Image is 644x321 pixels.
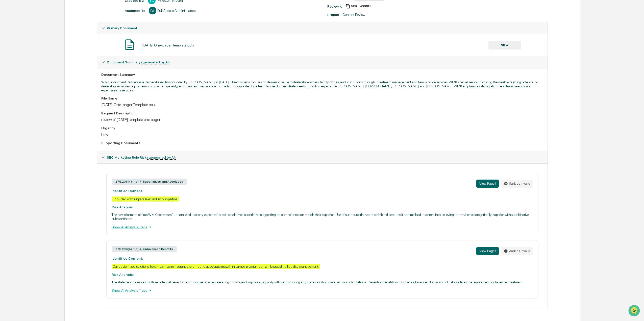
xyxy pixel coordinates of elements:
[3,62,35,71] a: 🖐️Preclearance
[97,56,548,68] div: Document Summary (generated by AI)
[147,155,176,160] u: (generated by AI)
[50,86,61,89] span: Pylon
[5,64,9,68] div: 🖐️
[112,280,533,284] p: The statement promotes multiple potential benefitsmaximizing returns, accelerating growth, and im...
[112,256,143,260] strong: Identified Content:
[112,246,177,252] div: 275.206(4)-1(a)(4) Unbalanced Benefits
[628,304,641,318] iframe: Open customer support
[149,7,156,14] div: FA
[101,80,543,92] p: WMK Investment Partners is a Denver-based firm founded by [PERSON_NAME] in [DATE]. The company fo...
[10,73,32,78] span: Data Lookup
[125,9,146,13] div: Assigned To:
[476,247,499,255] button: View Page1
[476,180,499,188] button: View Page1
[157,9,195,13] div: Full Access Administrators
[101,96,543,100] div: File Name
[112,189,143,193] strong: Identified Content:
[3,71,34,80] a: 🔎Data Lookup
[101,126,543,130] div: Urgency
[101,72,543,77] div: Document Summary
[327,13,340,17] div: Project:
[101,132,543,137] div: Low
[343,13,365,17] div: Content Review
[112,196,179,202] div: ...coupled with unparalleled industry expertise.
[112,264,320,269] div: Our customized solutions help maximize reinsurance returns and accelerate growth in earned premiu...
[97,163,548,308] div: Document Summary (generated by AI)
[97,22,548,34] div: Primary Document
[86,40,92,46] button: Start new chat
[10,64,33,69] span: Preclearance
[42,64,63,69] span: Attestations
[5,74,9,78] div: 🔎
[112,205,134,209] strong: Risk Analysis:
[112,224,533,230] div: Show AI Analysis Trace
[17,44,64,48] div: We're available if you need us!
[5,11,92,19] p: How can we help?
[97,151,548,163] div: SEC Marketing Rule Risk (generated by AI)
[37,64,41,68] div: 🗄️
[107,60,170,64] span: Document Summary
[501,180,533,188] button: Mark as invalid
[97,68,548,151] div: Document Summary (generated by AI)
[36,85,61,89] a: Powered byPylon
[327,4,343,8] div: Review Id:
[112,179,187,185] div: 275.206(4)-1(a)(7) Superlatives and Accolades
[351,4,371,8] span: 1be24dff-18cb-4827-a69c-eb078b810cd4
[501,247,533,255] button: Mark as invalid
[112,213,533,221] p: The advertisement claims WMK possesses "unparalleled industry expertise," a self-proclaimed super...
[101,111,543,115] div: Request Description
[142,43,194,47] div: [DATE] One-pager Template.pptx
[35,62,65,71] a: 🗄️Attestations
[97,34,548,56] div: Primary Document
[5,39,14,48] img: 1746055101610-c473b297-6a78-478c-a979-82029cc54cd1
[107,26,137,30] span: Primary Document
[123,38,136,51] img: Document Icon
[112,288,533,293] div: Show AI Analysis Trace
[488,41,521,50] button: VIEW
[112,273,134,277] strong: Risk Analysis:
[17,39,83,44] div: Start new chat
[107,155,176,159] span: SEC Marketing Rule Risk
[101,141,543,145] div: Supporting Documents
[101,117,543,122] div: review of [DATE] template one pager
[141,60,170,64] u: (generated by AI)
[101,102,543,107] div: [DATE] One-pager Template.pptx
